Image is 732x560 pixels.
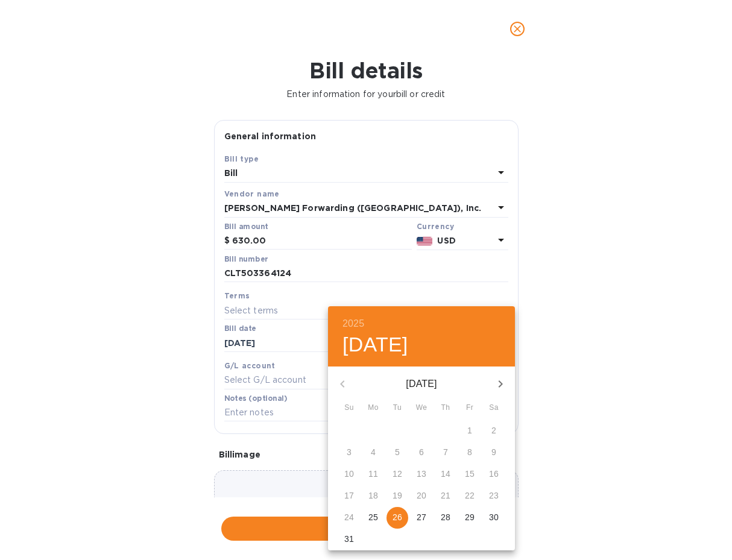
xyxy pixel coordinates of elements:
[483,402,505,414] span: Sa
[441,511,450,523] p: 28
[338,529,360,550] button: 31
[357,377,486,391] p: [DATE]
[435,507,456,529] button: 28
[459,507,481,529] button: 29
[417,511,426,523] p: 27
[362,507,384,529] button: 25
[411,402,432,414] span: We
[435,402,456,414] span: Th
[411,507,432,529] button: 27
[489,511,499,523] p: 30
[483,507,505,529] button: 30
[342,315,364,332] button: 2025
[338,402,360,414] span: Su
[344,533,354,545] p: 31
[387,507,408,529] button: 26
[465,511,475,523] p: 29
[387,402,408,414] span: Tu
[393,511,402,523] p: 26
[362,402,384,414] span: Mo
[368,511,378,523] p: 25
[342,332,408,357] button: [DATE]
[459,402,481,414] span: Fr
